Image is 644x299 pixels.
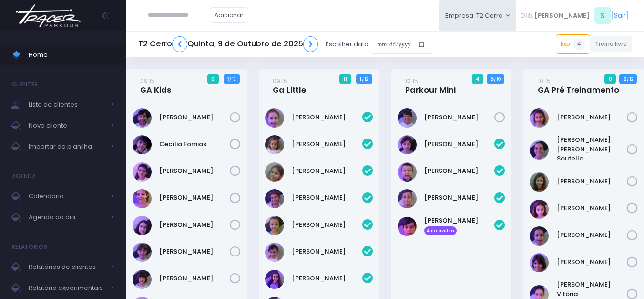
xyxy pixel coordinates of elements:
small: / 12 [627,76,633,82]
img: Otto Guimarães Krön [398,108,417,128]
strong: 2 [624,75,627,83]
img: Catarina Andrade [265,135,284,154]
img: Isabela de Brito Moffa [133,216,152,235]
a: [PERSON_NAME] [PERSON_NAME] Soutello [557,135,627,163]
a: [PERSON_NAME] [424,193,495,203]
img: Ana Helena Soutello [530,140,549,160]
span: 4 [573,39,585,50]
a: [PERSON_NAME] [292,139,362,149]
span: 0 [604,74,616,84]
div: Escolher data: [138,33,432,55]
img: Isabel Amado [265,189,284,208]
img: Dante Passos [398,135,417,154]
img: Luzia Rolfini Fernandes [530,226,549,246]
small: 09:15 [140,76,155,85]
h4: Agenda [12,167,36,186]
small: / 12 [362,76,368,82]
span: 0 [207,74,219,84]
small: 10:15 [405,76,418,85]
a: [PERSON_NAME] [292,193,362,203]
a: [PERSON_NAME] [159,113,230,122]
a: [PERSON_NAME] [159,220,230,230]
a: ❮ [172,36,187,52]
a: 09:15GA Kids [140,76,171,95]
a: [PERSON_NAME] [159,274,230,283]
img: Manuela Santos [265,270,284,289]
a: 10:15Parkour Mini [405,76,456,95]
a: [PERSON_NAME] [557,257,627,267]
a: [PERSON_NAME] [292,166,362,176]
a: [PERSON_NAME] [292,274,362,283]
img: Malu Bernardes [530,253,549,272]
a: [PERSON_NAME] [159,247,230,256]
small: / 10 [494,76,501,82]
span: Calendário [29,190,105,203]
a: [PERSON_NAME] [557,113,627,122]
h4: Clientes [12,75,38,94]
span: Olá, [520,11,533,21]
img: Samuel Bigaton [398,217,417,236]
strong: 1 [360,75,362,83]
img: Antonieta Bonna Gobo N Silva [265,108,284,128]
img: Julia Merlino Donadell [265,243,284,262]
small: 10:15 [538,76,551,85]
span: Relatório experimentais [29,282,105,294]
a: [PERSON_NAME] [292,247,362,256]
span: Lista de clientes [29,98,105,111]
img: Clara Guimaraes Kron [133,162,152,182]
a: ❯ [303,36,318,52]
img: Mariana Abramo [133,270,152,289]
span: Importar da planilha [29,140,105,153]
a: [PERSON_NAME] [424,139,495,149]
span: [PERSON_NAME] [534,11,590,21]
span: S [594,7,611,24]
a: Treino livre [590,36,633,52]
span: Agenda do dia [29,211,105,224]
img: Julia de Campos Munhoz [530,172,549,192]
a: [PERSON_NAME] Aula avulsa [424,216,495,235]
span: 11 [339,74,351,84]
a: [PERSON_NAME] [292,113,362,122]
h5: T2 Cerro Quinta, 9 de Outubro de 2025 [138,36,318,52]
a: [PERSON_NAME] [292,220,362,230]
a: [PERSON_NAME] [424,113,495,122]
img: Guilherme Soares Naressi [398,162,417,182]
a: [PERSON_NAME] [557,203,627,213]
small: 09:15 [273,76,287,85]
img: Beatriz Kikuchi [133,108,152,128]
span: Novo cliente [29,119,105,132]
small: / 12 [229,76,235,82]
a: [PERSON_NAME] [557,177,627,186]
span: Aula avulsa [424,226,457,235]
img: Luisa Tomchinsky Montezano [530,200,549,219]
span: 4 [472,74,484,84]
a: [PERSON_NAME] [159,193,230,203]
img: Alice Oliveira Castro [530,108,549,128]
span: Home [29,49,114,61]
strong: 5 [491,75,494,83]
h4: Relatórios [12,237,47,256]
img: Heloísa Amado [265,162,284,182]
a: Sair [614,11,626,21]
img: Isabel Silveira Chulam [265,216,284,235]
a: Exp4 [556,34,590,53]
a: [PERSON_NAME] [424,166,495,176]
img: Rafael Reis [398,189,417,208]
a: Cecília Fornias [159,139,230,149]
img: Cecília Fornias Gomes [133,135,152,154]
strong: 1 [227,75,229,83]
img: Maria Clara Frateschi [133,243,152,262]
a: 09:15Ga Little [273,76,306,95]
span: Relatórios de clientes [29,261,105,273]
a: Adicionar [210,7,249,23]
a: [PERSON_NAME] [159,166,230,176]
a: [PERSON_NAME] [557,230,627,240]
a: 10:15GA Pré Treinamento [538,76,619,95]
div: [ ] [516,5,632,26]
img: Gabriela Libardi Galesi Bernardo [133,189,152,208]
